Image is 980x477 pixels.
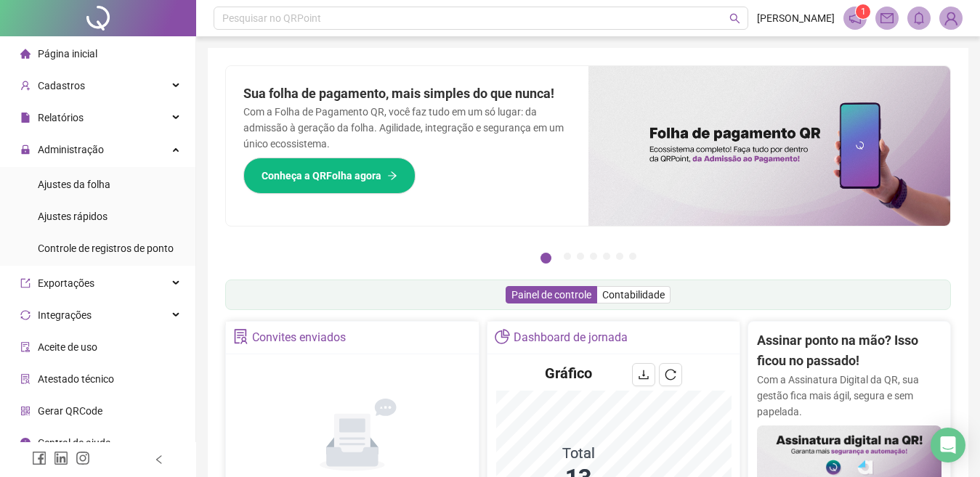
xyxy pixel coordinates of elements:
span: mail [880,12,894,25]
button: 6 [616,253,623,260]
span: info-circle [20,438,31,448]
span: user-add [20,81,31,91]
span: search [729,13,740,24]
span: Atestado técnico [38,373,114,385]
span: Controle de registros de ponto [38,242,174,254]
div: Open Intercom Messenger [931,428,965,462]
span: export [20,278,31,288]
img: banner%2F8d14a306-6205-4263-8e5b-06e9a85ad873.png [588,66,951,226]
span: audit [20,342,31,352]
span: Contabilidade [602,289,665,301]
span: Relatórios [38,112,84,123]
span: arrow-right [387,171,397,181]
span: sync [20,310,31,320]
span: Central de ajuda [38,437,111,449]
span: file [20,113,31,123]
span: linkedin [54,451,68,465]
span: Administração [38,144,104,155]
div: Dashboard de jornada [514,325,628,350]
span: pie-chart [495,329,510,344]
p: Com a Folha de Pagamento QR, você faz tudo em um só lugar: da admissão à geração da folha. Agilid... [243,104,571,152]
span: solution [233,329,248,344]
span: Exportações [38,277,94,289]
span: qrcode [20,406,31,416]
button: 5 [603,253,610,260]
p: Com a Assinatura Digital da QR, sua gestão fica mais ágil, segura e sem papelada. [757,372,941,420]
sup: 1 [856,4,870,19]
span: Página inicial [38,48,97,60]
span: download [638,369,649,380]
span: Gerar QRCode [38,405,102,417]
span: Integrações [38,309,92,321]
span: Cadastros [38,80,85,91]
h4: Gráfico [545,363,592,383]
span: reload [665,369,676,380]
span: home [20,49,31,59]
span: Aceite de uso [38,341,97,353]
button: 4 [590,253,597,260]
span: left [154,454,164,465]
button: 7 [629,253,636,260]
span: Painel de controle [511,289,591,301]
span: Ajustes rápidos [38,211,108,222]
button: 1 [540,253,551,264]
img: 83754 [940,7,962,29]
button: 2 [564,253,571,260]
span: notification [849,12,862,25]
span: Conheça a QRFolha agora [262,168,381,184]
span: solution [20,374,31,384]
h2: Assinar ponto na mão? Isso ficou no passado! [757,330,941,372]
button: 3 [577,253,584,260]
span: lock [20,144,31,155]
div: Convites enviados [252,325,346,350]
h2: Sua folha de pagamento, mais simples do que nunca! [243,83,571,104]
span: facebook [32,451,46,465]
span: instagram [76,451,90,465]
span: Ajustes da folha [38,179,110,190]
span: 1 [861,7,866,17]
span: [PERSON_NAME] [757,10,835,26]
button: Conheça a QRFolha agora [243,158,416,194]
span: bell [912,12,926,25]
